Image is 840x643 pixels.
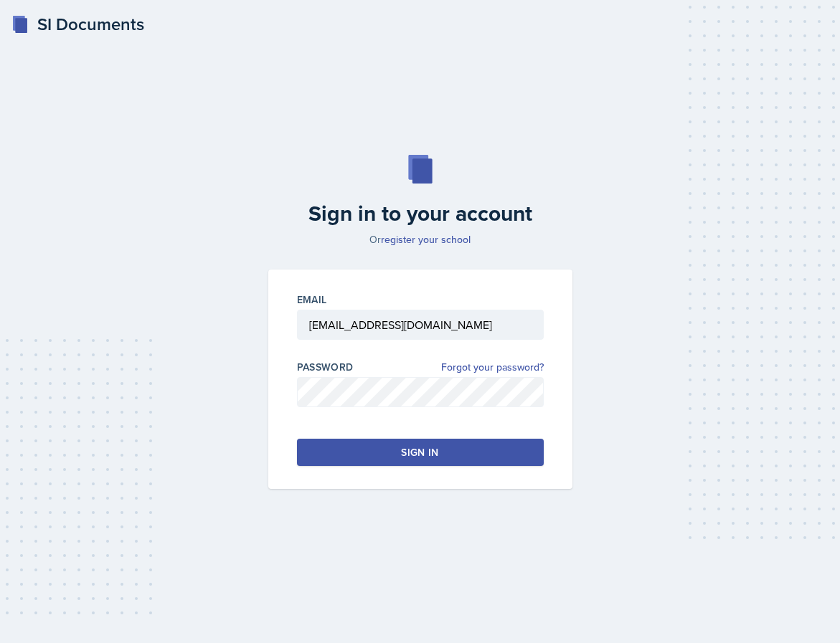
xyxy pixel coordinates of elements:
[297,292,327,307] label: Email
[11,11,144,37] a: SI Documents
[401,445,438,459] div: Sign in
[381,232,471,247] a: register your school
[260,201,581,227] h2: Sign in to your account
[441,360,544,375] a: Forgot your password?
[297,360,354,374] label: Password
[297,439,544,466] button: Sign in
[260,232,581,247] p: Or
[297,310,544,340] input: Email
